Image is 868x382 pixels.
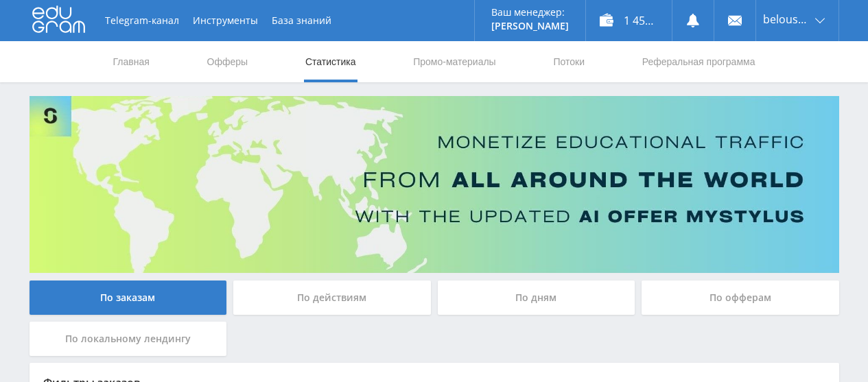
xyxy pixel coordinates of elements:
span: belousova1964 [763,14,811,25]
a: Главная [112,41,151,82]
div: По действиям [233,280,431,315]
p: Ваш менеджер: [491,7,569,18]
p: [PERSON_NAME] [491,21,569,32]
div: По дням [438,280,635,315]
a: Статистика [304,41,357,82]
a: Офферы [206,41,250,82]
a: Промо-материалы [412,41,497,82]
a: Потоки [552,41,586,82]
div: По локальному лендингу [30,322,227,356]
img: Banner [30,96,839,273]
a: Реферальная программа [641,41,757,82]
div: По заказам [30,280,227,315]
div: По офферам [642,280,839,315]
